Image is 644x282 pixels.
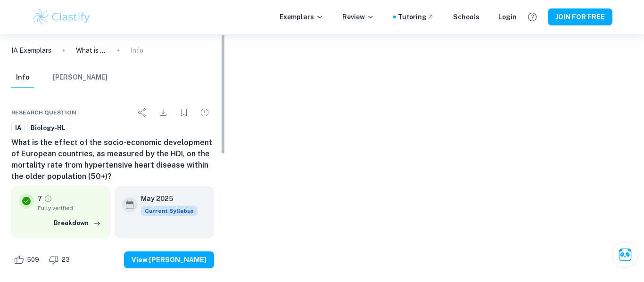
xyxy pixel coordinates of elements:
[46,252,75,267] div: Dislike
[22,255,44,265] span: 509
[524,9,540,25] button: Help and Feedback
[57,255,75,265] span: 23
[398,12,434,22] a: Tutoring
[195,103,214,122] div: Report issue
[51,216,103,230] button: Breakdown
[141,206,198,216] span: Current Syllabus
[11,45,51,56] a: IA Exemplars
[498,12,517,22] a: Login
[141,206,198,216] div: This exemplar is based on the current syllabus. Feel free to refer to it for inspiration/ideas wh...
[27,122,69,134] a: Biology-HL
[133,103,152,122] div: Share
[11,252,44,267] div: Like
[548,8,612,25] button: JOIN FOR FREE
[453,12,479,22] a: Schools
[131,45,143,56] p: Info
[154,103,173,122] div: Download
[76,45,106,56] p: What is the effect of the socio-economic development of European countries, as measured by the HD...
[342,12,374,22] p: Review
[53,67,107,88] button: [PERSON_NAME]
[280,12,323,22] p: Exemplars
[11,67,34,88] button: Info
[11,137,214,182] h6: What is the effect of the socio-economic development of European countries, as measured by the HD...
[124,251,214,268] button: View [PERSON_NAME]
[32,8,91,26] img: Clastify logo
[12,123,25,133] span: IA
[38,193,42,204] p: 7
[141,193,190,204] h6: May 2025
[612,242,638,268] button: Ask Clai
[27,123,69,133] span: Biology-HL
[11,122,25,134] a: IA
[11,108,76,117] span: Research question
[44,194,52,203] a: Grade fully verified
[174,103,193,122] div: Bookmark
[38,204,103,212] span: Fully verified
